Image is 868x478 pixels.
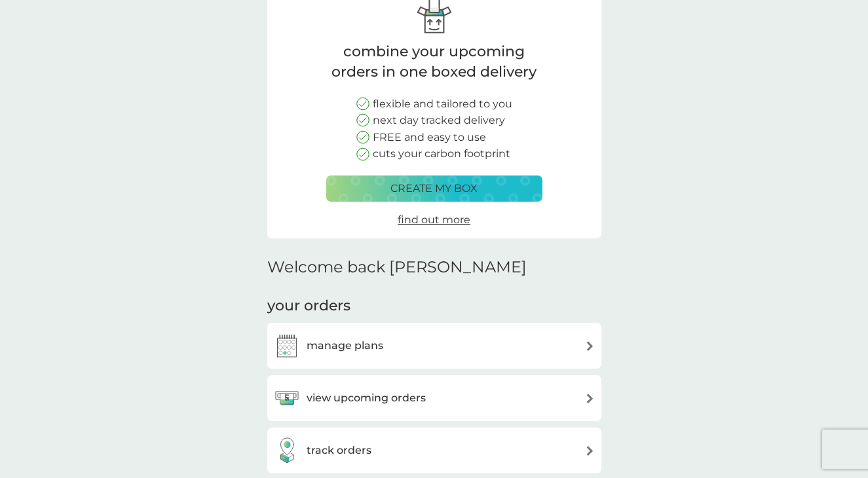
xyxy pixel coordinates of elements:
[585,446,595,456] img: arrow right
[307,390,426,407] h3: view upcoming orders
[307,337,383,354] h3: manage plans
[390,180,478,197] p: create my box
[373,112,505,129] p: next day tracked delivery
[373,96,512,113] p: flexible and tailored to you
[585,394,595,403] img: arrow right
[585,341,595,351] img: arrow right
[373,129,486,146] p: FREE and easy to use
[307,442,371,459] h3: track orders
[267,296,350,316] h3: your orders
[398,213,470,226] span: find out more
[326,42,542,83] p: combine your upcoming orders in one boxed delivery
[373,145,510,162] p: cuts your carbon footprint
[267,258,527,277] h2: Welcome back [PERSON_NAME]
[326,175,542,202] button: create my box
[398,211,470,229] a: find out more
